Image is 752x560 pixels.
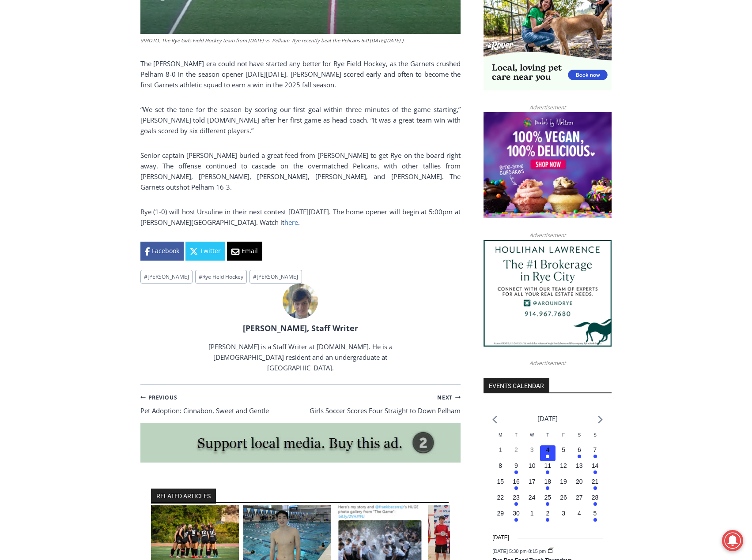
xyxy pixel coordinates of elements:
img: (PHOTO: MyRye.com 2024 Head Intern, Editor and now Staff Writer Charlie Morris. Contributed.)Char... [283,284,318,319]
time: 19 [560,478,567,485]
div: Saturday [571,432,587,445]
time: 3 [530,446,534,453]
div: "At the 10am stand-up meeting, each intern gets a chance to take [PERSON_NAME] and the other inte... [223,0,417,86]
time: 5 [562,446,565,453]
p: “We set the tone for the season by scoring our first goal within three minutes of the game starti... [140,104,461,136]
a: support local media, buy this ad [140,423,461,463]
em: Has events [514,518,518,522]
button: 30 Has events [508,509,524,525]
nav: Posts [140,392,461,416]
div: Tuesday [508,432,524,445]
button: 26 [555,493,571,509]
em: Has events [514,486,518,490]
button: 4 [571,509,587,525]
li: [DATE] [537,413,558,425]
span: T [515,433,518,437]
button: 16 Has events [508,477,524,493]
time: 5 [593,510,597,517]
button: 1 [492,445,508,461]
a: Previous month [492,415,497,424]
button: 7 Has events [587,445,603,461]
p: Senior captain [PERSON_NAME] buried a great feed from [PERSON_NAME] to get Rye on the board right... [140,150,461,192]
button: 23 Has events [508,493,524,509]
span: [DATE] 5:30 pm [492,548,526,553]
time: 12 [560,462,567,469]
time: 27 [576,494,583,501]
img: Houlihan Lawrence The #1 Brokerage in Rye City [484,240,612,347]
button: 12 [555,461,571,477]
time: - [492,548,547,553]
button: 13 [571,461,587,477]
button: 24 [524,493,540,509]
time: 24 [529,494,536,501]
em: Has events [546,486,549,490]
button: 15 [492,477,508,493]
a: NextGirls Soccer Scores Four Straight to Down Pelham [300,392,461,416]
small: Previous [140,393,178,402]
img: Baked by Melissa [484,112,612,219]
time: 28 [592,494,599,501]
time: 13 [576,462,583,469]
button: 14 Has events [587,461,603,477]
div: Monday [492,432,508,445]
time: 17 [529,478,536,485]
a: Open Tues. - Sun. [PHONE_NUMBER] [0,89,89,110]
span: Advertisement [521,103,574,112]
h2: Events Calendar [484,378,549,393]
time: 25 [544,494,552,501]
em: Has events [546,502,549,506]
time: [DATE] [492,534,509,542]
em: Has events [593,486,597,490]
a: Email [227,242,262,260]
time: 20 [576,478,583,485]
button: 19 [555,477,571,493]
em: Has events [546,470,549,474]
button: 1 [524,509,540,525]
em: Has events [546,518,549,522]
button: 25 Has events [540,493,556,509]
button: 22 [492,493,508,509]
button: 29 [492,509,508,525]
time: 22 [497,494,504,501]
div: Friday [555,432,571,445]
a: Next month [598,415,603,424]
a: #Rye Field Hockey [195,270,247,284]
button: 9 Has events [508,461,524,477]
button: 28 Has events [587,493,603,509]
button: 5 Has events [587,509,603,525]
a: #[PERSON_NAME] [249,270,302,284]
button: 21 Has events [587,477,603,493]
time: 8 [499,462,502,469]
time: 1 [499,446,502,453]
em: Has events [578,455,581,458]
button: 4 Has events [540,445,556,461]
time: 3 [562,510,565,517]
time: 18 [544,478,552,485]
button: 18 Has events [540,477,556,493]
a: Facebook [140,242,184,260]
time: 9 [514,462,518,469]
a: Twitter [185,242,225,260]
button: 3 [524,445,540,461]
small: Next [437,393,460,402]
button: 2 [508,445,524,461]
span: Advertisement [521,231,574,239]
div: Sunday [587,432,603,445]
button: 5 [555,445,571,461]
time: 11 [544,462,552,469]
em: Has events [514,470,518,474]
time: 30 [513,510,520,517]
time: 26 [560,494,567,501]
time: 2 [514,446,518,453]
button: 8 [492,461,508,477]
a: PreviousPet Adoption: Cinnabon, Sweet and Gentle [140,392,301,416]
span: S [578,433,581,437]
div: Thursday [540,432,556,445]
time: 14 [592,462,599,469]
time: 15 [497,478,504,485]
p: Rye (1-0) will host Ursuline in their next contest [DATE][DATE]. The home opener will begin at 5:... [140,206,461,228]
span: Intern @ [DOMAIN_NAME] [231,88,409,108]
span: Advertisement [521,359,574,367]
p: The [PERSON_NAME] era could not have started any better for Rye Field Hockey, as the Garnets crus... [140,58,461,90]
